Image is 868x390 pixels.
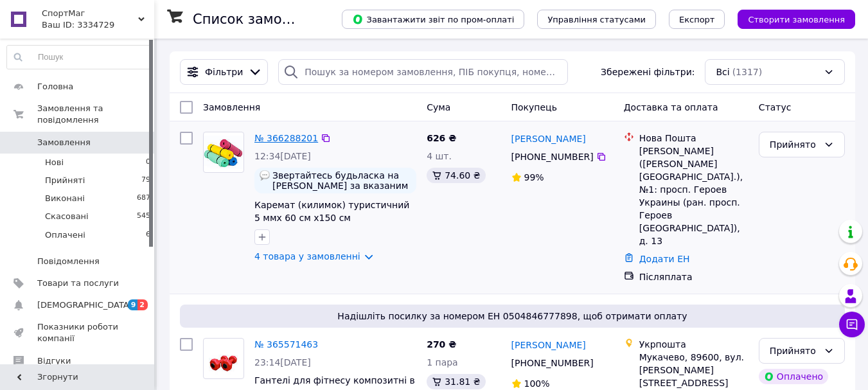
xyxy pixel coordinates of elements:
[45,157,64,168] span: Нові
[45,193,85,204] span: Виконані
[205,66,243,78] span: Фільтри
[639,351,748,389] div: Мукачево, 89600, вул. [PERSON_NAME][STREET_ADDRESS]
[185,310,840,323] span: Надішліть посилку за номером ЕН 0504846777898, щоб отримати оплату
[37,321,119,344] span: Показники роботи компанії
[146,229,150,241] span: 6
[509,148,596,166] div: [PHONE_NUMBER]
[669,10,725,29] button: Експорт
[254,251,360,261] a: 4 товара у замовленні
[342,10,524,29] button: Завантажити звіт по пром-оплаті
[146,157,150,168] span: 0
[537,10,656,29] button: Управління статусами
[7,46,151,69] input: Пошук
[42,8,138,19] span: СпортМаг
[203,102,260,112] span: Замовлення
[601,66,695,78] span: Збережені фільтри:
[770,344,819,358] div: Прийнято
[770,137,819,152] div: Прийнято
[547,15,646,24] span: Управління статусами
[759,102,792,112] span: Статус
[141,175,150,186] span: 79
[624,102,718,112] span: Доставка та оплата
[725,13,855,24] a: Створити замовлення
[254,133,318,143] a: № 366288201
[260,170,270,181] img: :speech_balloon:
[716,66,729,78] span: Всі
[427,374,485,389] div: 31.81 ₴
[511,339,586,351] a: [PERSON_NAME]
[732,67,763,77] span: (1317)
[45,229,85,241] span: Оплачені
[137,211,150,222] span: 545
[37,137,91,148] span: Замовлення
[254,200,409,223] a: Каремат (килимок) туристичний 5 ммх 60 см х150 см
[37,256,100,267] span: Повідомлення
[45,175,85,186] span: Прийняті
[509,354,596,372] div: [PHONE_NUMBER]
[427,133,456,143] span: 626 ₴
[37,81,73,93] span: Головна
[137,299,148,310] span: 2
[137,193,150,204] span: 687
[524,172,544,182] span: 99%
[193,12,323,27] h1: Список замовлень
[427,102,450,112] span: Cума
[639,145,748,247] div: [PERSON_NAME] ([PERSON_NAME][GEOGRAPHIC_DATA].), №1: просп. Героев Украины (ран. просп. Героев [G...
[37,103,154,126] span: Замовлення та повідомлення
[427,357,458,368] span: 1 пара
[639,132,748,145] div: Нова Пошта
[37,278,119,289] span: Товари та послуги
[839,312,865,337] button: Чат з покупцем
[679,15,715,24] span: Експорт
[524,378,550,389] span: 100%
[278,59,568,85] input: Пошук за номером замовлення, ПІБ покупця, номером телефону, Email, номером накладної
[37,299,132,311] span: [DEMOGRAPHIC_DATA]
[639,254,690,264] a: Додати ЕН
[203,132,244,173] a: Фото товару
[37,355,71,367] span: Відгуки
[254,151,311,161] span: 12:34[DATE]
[272,170,411,191] span: Звертайтесь будьласка на [PERSON_NAME] за вказаним номером телефону!!!
[45,211,89,222] span: Скасовані
[209,339,239,378] img: Фото товару
[128,299,138,310] span: 9
[511,132,586,145] a: [PERSON_NAME]
[639,270,748,283] div: Післяплата
[254,339,318,350] a: № 365571463
[204,136,244,168] img: Фото товару
[759,369,828,384] div: Оплачено
[639,338,748,351] div: Укрпошта
[254,357,311,368] span: 23:14[DATE]
[427,339,456,350] span: 270 ₴
[748,15,845,24] span: Створити замовлення
[511,102,557,112] span: Покупець
[42,19,154,31] div: Ваш ID: 3334729
[427,168,485,183] div: 74.60 ₴
[738,10,855,29] button: Створити замовлення
[352,13,514,25] span: Завантажити звіт по пром-оплаті
[427,151,452,161] span: 4 шт.
[203,338,244,379] a: Фото товару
